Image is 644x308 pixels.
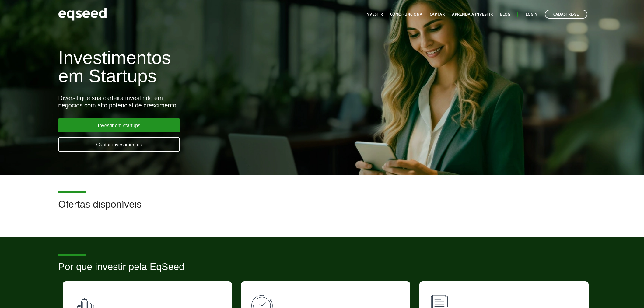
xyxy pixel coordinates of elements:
[430,12,445,16] a: Captar
[390,12,422,16] a: Como funciona
[58,261,586,281] h2: Por que investir pela EqSeed
[365,12,383,16] a: Investir
[58,199,586,219] h2: Ofertas disponíveis
[526,12,537,16] a: Login
[58,137,180,152] a: Captar investimentos
[545,10,587,19] a: Cadastre-se
[58,94,371,109] div: Diversifique sua carteira investindo em negócios com alto potencial de crescimento
[452,12,493,16] a: Aprenda a investir
[58,6,107,22] img: EqSeed
[58,49,371,85] h1: Investimentos em Startups
[500,12,510,16] a: Blog
[58,118,180,132] a: Investir em startups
